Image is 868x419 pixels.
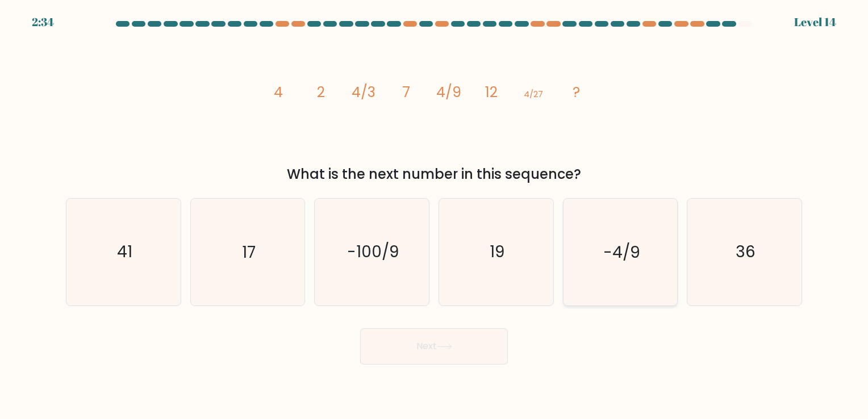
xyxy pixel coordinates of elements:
div: What is the next number in this sequence? [73,164,795,185]
tspan: 2 [317,82,325,102]
div: 2:34 [32,14,54,31]
div: Level 14 [794,14,836,31]
text: 19 [490,241,504,263]
tspan: 7 [402,82,410,102]
button: Next [360,328,508,364]
text: 36 [736,241,756,263]
text: -4/9 [603,241,640,263]
text: 41 [117,241,132,263]
tspan: 4/3 [352,82,375,102]
tspan: 12 [485,82,498,102]
tspan: ? [573,82,581,102]
text: 17 [242,241,256,263]
text: -100/9 [347,241,399,263]
tspan: 4/9 [436,82,461,102]
tspan: 4 [274,82,283,102]
tspan: 4/27 [524,88,544,100]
